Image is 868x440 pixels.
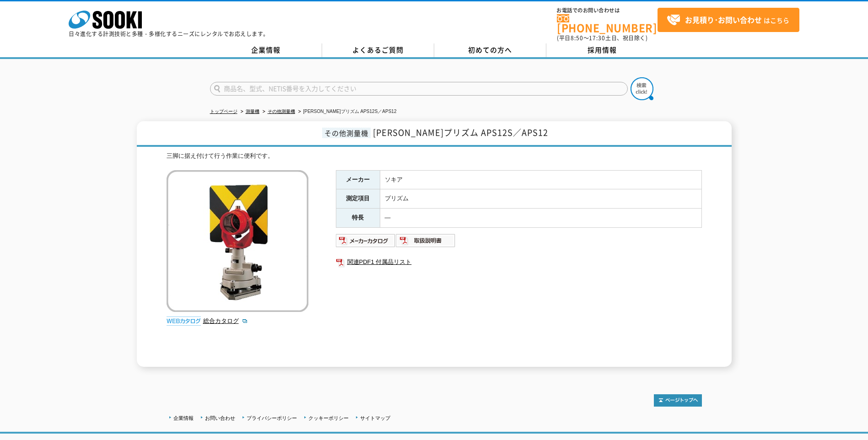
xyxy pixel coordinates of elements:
[173,415,194,421] a: 企業情報
[336,170,380,189] th: メーカー
[589,34,605,42] span: 17:30
[167,151,702,161] div: 三脚に据え付けて行う作業に便利です。
[557,8,658,13] span: お電話でのお問い合わせは
[336,233,396,248] img: メーカーカタログ
[667,13,789,27] span: はこちら
[210,43,322,57] a: 企業情報
[210,109,237,114] a: トップページ
[247,415,297,421] a: プライバシーポリシー
[380,189,701,209] td: プリズム
[205,415,235,421] a: お問い合わせ
[685,14,762,25] strong: お見積り･お問い合わせ
[336,209,380,228] th: 特長
[380,170,701,189] td: ソキア
[167,317,201,326] img: webカタログ
[210,82,628,96] input: 商品名、型式、NETIS番号を入力してください
[658,8,799,32] a: お見積り･お問い合わせはこちら
[268,109,295,114] a: その他測量機
[654,394,702,407] img: トップページへ
[360,415,390,421] a: サイトマップ
[336,189,380,209] th: 測定項目
[380,209,701,228] td: ―
[336,256,702,268] a: 関連PDF1 付属品リスト
[557,14,658,33] a: [PHONE_NUMBER]
[396,239,456,246] a: 取扱説明書
[336,239,396,246] a: メーカーカタログ
[322,43,434,57] a: よくあるご質問
[322,128,371,138] span: その他測量機
[546,43,658,57] a: 採用情報
[468,45,512,55] span: 初めての方へ
[308,415,349,421] a: クッキーポリシー
[396,233,456,248] img: 取扱説明書
[434,43,546,57] a: 初めての方へ
[203,317,248,324] a: 総合カタログ
[297,107,397,117] li: [PERSON_NAME]プリズム APS12S／APS12
[167,170,308,312] img: 一素子プリズム APS12S／APS12
[69,31,269,37] p: 日々進化する計測技術と多種・多様化するニーズにレンタルでお応えします。
[631,77,653,100] img: btn_search.png
[246,109,259,114] a: 測量機
[557,34,647,42] span: (平日 ～ 土日、祝日除く)
[373,126,548,139] span: [PERSON_NAME]プリズム APS12S／APS12
[571,34,583,42] span: 8:50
